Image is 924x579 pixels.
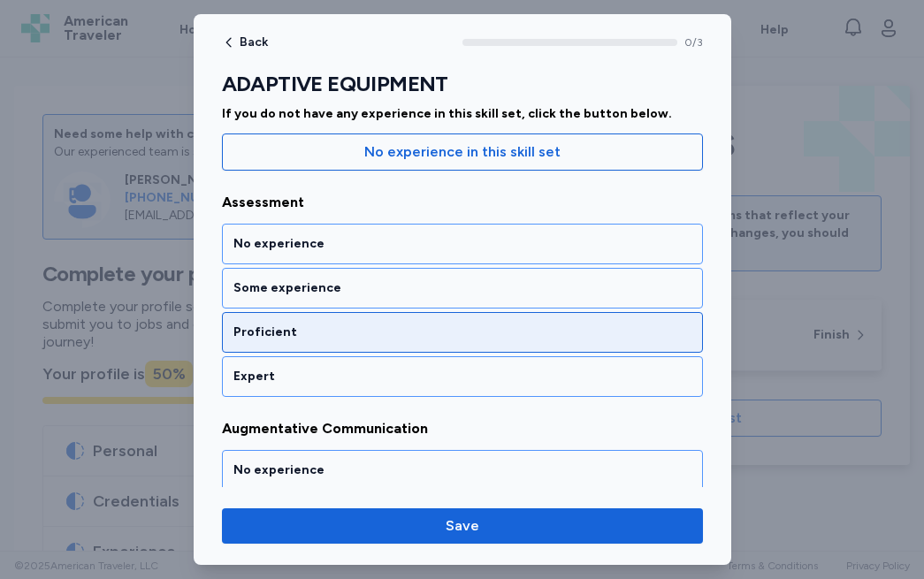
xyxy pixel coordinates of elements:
[222,418,703,439] span: Augmentative Communication
[233,235,691,253] div: No experience
[240,36,268,49] span: Back
[233,324,691,341] div: Proficient
[233,461,691,479] div: No experience
[233,368,691,385] div: Expert
[222,35,268,50] button: Back
[684,35,703,50] span: 0 / 3
[364,141,561,163] span: No experience in this skill set
[222,508,703,544] button: Save
[222,105,703,123] div: If you do not have any experience in this skill set, click the button below.
[222,133,703,171] button: No experience in this skill set
[222,192,703,213] span: Assessment
[233,279,691,297] div: Some experience
[222,71,703,97] h1: ADAPTIVE EQUIPMENT
[446,515,479,537] span: Save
